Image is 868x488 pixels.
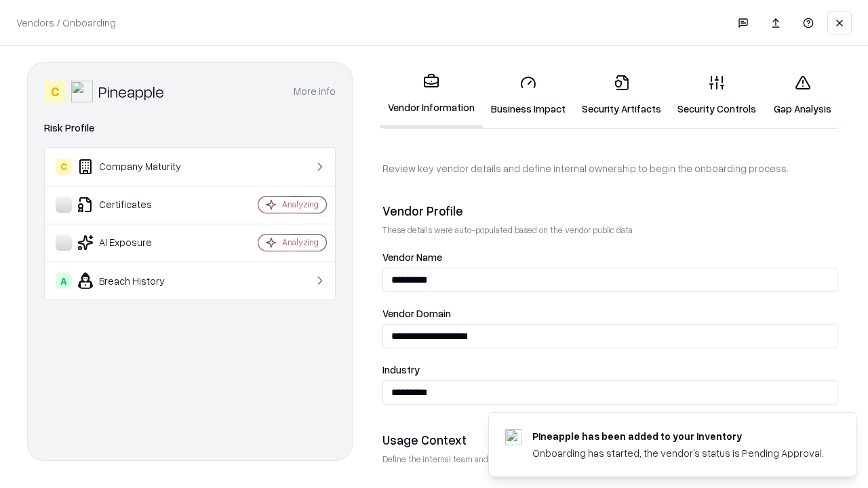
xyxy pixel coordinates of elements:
div: Onboarding has started, the vendor's status is Pending Approval. [532,446,824,460]
div: C [56,159,72,175]
img: pineappleenergy.com [505,429,521,445]
div: Certificates [56,197,218,213]
label: Vendor Name [382,252,838,262]
div: Vendor Profile [382,203,838,219]
a: Security Controls [669,64,764,127]
div: Analyzing [282,237,319,248]
div: Pineapple [98,81,164,102]
img: Pineapple [71,81,93,102]
p: These details were auto-populated based on the vendor public data [382,224,838,236]
div: C [44,81,66,102]
label: Vendor Domain [382,308,838,319]
div: Analyzing [282,199,319,210]
div: AI Exposure [56,235,218,251]
div: Risk Profile [44,120,336,136]
div: Breach History [56,272,218,289]
div: Usage Context [382,432,838,448]
a: Business Impact [483,64,574,127]
div: A [56,272,72,289]
p: Define the internal team and reason for using this vendor. This helps assess business relevance a... [382,453,838,465]
a: Gap Analysis [764,64,841,127]
a: Security Artifacts [574,64,669,127]
div: Pineapple has been added to your inventory [532,429,824,443]
p: Vendors / Onboarding [16,16,116,30]
button: More info [294,79,336,104]
p: Review key vendor details and define internal ownership to begin the onboarding process. [382,161,838,176]
div: Company Maturity [56,159,218,175]
a: Vendor Information [380,62,483,128]
label: Industry [382,365,838,375]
